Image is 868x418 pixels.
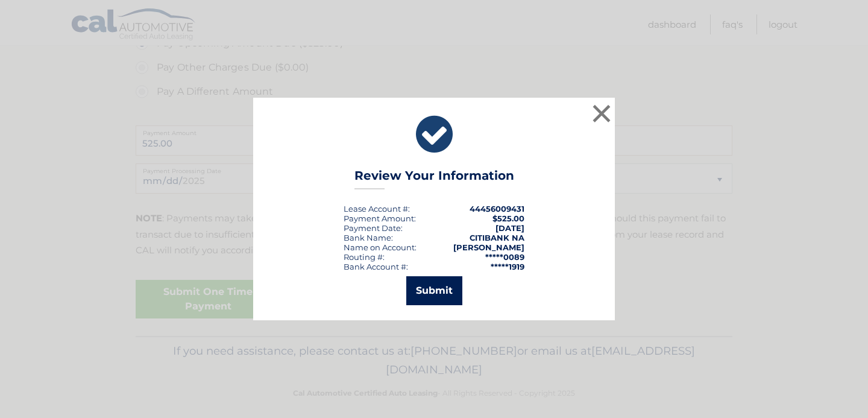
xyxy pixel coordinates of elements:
div: Payment Amount: [344,214,416,223]
span: [DATE] [495,223,524,233]
span: $525.00 [492,214,524,223]
span: Payment Date [344,223,401,233]
div: Name on Account: [344,242,417,252]
button: × [590,101,614,125]
h3: Review Your Information [354,168,514,189]
strong: [PERSON_NAME] [453,242,524,252]
div: Bank Account #: [344,262,408,271]
div: Lease Account #: [344,204,410,214]
div: : [344,223,403,233]
div: Routing #: [344,252,385,262]
button: Submit [406,276,462,305]
div: Bank Name: [344,233,393,242]
strong: 44456009431 [470,204,524,214]
strong: CITIBANK NA [470,233,524,242]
